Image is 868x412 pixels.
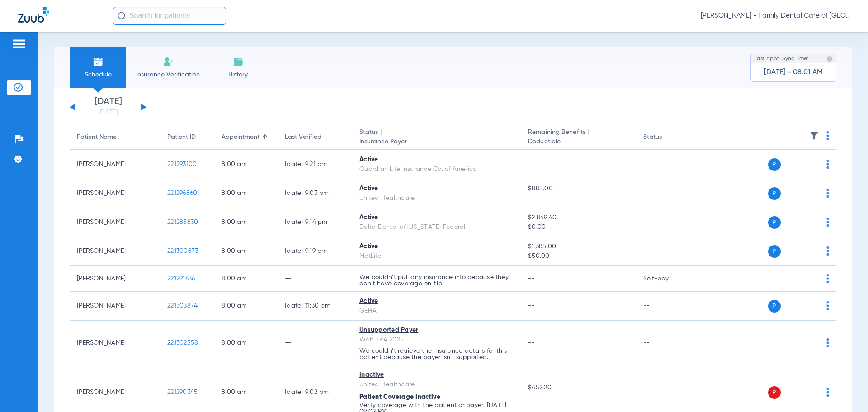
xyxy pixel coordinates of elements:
[636,292,697,321] td: --
[285,133,345,142] div: Last Verified
[76,70,119,79] span: Schedule
[12,38,26,49] img: hamburger-icon
[528,383,628,393] span: $452.20
[278,292,352,321] td: [DATE] 11:30 PM
[163,57,174,67] img: Manual Insurance Verification
[217,70,259,79] span: History
[528,161,535,167] span: --
[359,394,440,400] span: Patient Coverage Inactive
[359,155,514,165] div: Active
[826,56,833,62] img: last sync help info
[214,266,278,292] td: 8:00 AM
[359,370,514,380] div: Inactive
[528,194,628,203] span: --
[70,179,160,208] td: [PERSON_NAME]
[810,131,819,140] img: filter.svg
[285,133,321,142] div: Last Verified
[167,389,198,395] span: 221290345
[528,251,628,261] span: $50.00
[826,218,829,227] img: group-dot-blue.svg
[359,194,514,203] div: United Healthcare
[93,57,104,67] img: Schedule
[768,300,781,313] span: P
[826,301,829,310] img: group-dot-blue.svg
[768,216,781,229] span: P
[359,242,514,251] div: Active
[167,190,197,196] span: 221296860
[636,266,697,292] td: Self-pay
[278,237,352,266] td: [DATE] 9:19 PM
[77,133,117,142] div: Patient Name
[826,160,829,169] img: group-dot-blue.svg
[826,274,829,283] img: group-dot-blue.svg
[278,150,352,179] td: [DATE] 9:21 PM
[118,12,126,20] img: Search Icon
[359,306,514,316] div: GEHA
[70,321,160,365] td: [PERSON_NAME]
[359,251,514,261] div: MetLife
[278,179,352,208] td: [DATE] 9:03 PM
[528,303,535,309] span: --
[768,158,781,171] span: P
[826,388,829,397] img: group-dot-blue.svg
[768,245,781,258] span: P
[528,213,628,223] span: $2,849.40
[70,292,160,321] td: [PERSON_NAME]
[214,208,278,237] td: 8:00 AM
[214,150,278,179] td: 8:00 AM
[352,125,521,150] th: Status |
[81,97,135,117] li: [DATE]
[214,179,278,208] td: 8:00 AM
[826,189,829,198] img: group-dot-blue.svg
[222,133,270,142] div: Appointment
[70,237,160,266] td: [PERSON_NAME]
[167,133,196,142] div: Patient ID
[233,57,244,67] img: History
[70,266,160,292] td: [PERSON_NAME]
[359,213,514,223] div: Active
[278,208,352,237] td: [DATE] 9:14 PM
[359,223,514,232] div: Delta Dental of [US_STATE] Federal
[528,184,628,194] span: $885.00
[70,208,160,237] td: [PERSON_NAME]
[70,150,160,179] td: [PERSON_NAME]
[754,54,808,63] span: Last Appt. Sync Time:
[133,70,203,79] span: Insurance Verification
[167,275,195,282] span: 221291636
[701,11,850,20] span: [PERSON_NAME] - Family Dental Care of [GEOGRAPHIC_DATA]
[826,338,829,347] img: group-dot-blue.svg
[222,133,259,142] div: Appointment
[636,208,697,237] td: --
[826,131,829,140] img: group-dot-blue.svg
[521,125,636,150] th: Remaining Benefits |
[214,292,278,321] td: 8:00 AM
[113,7,226,25] input: Search for patients
[528,223,628,232] span: $0.00
[167,303,198,309] span: 221303874
[528,393,628,402] span: --
[77,133,153,142] div: Patient Name
[167,161,197,167] span: 221293100
[278,321,352,365] td: --
[81,108,135,117] a: [DATE]
[768,386,781,399] span: P
[167,248,198,254] span: 221300873
[764,68,823,77] span: [DATE] - 08:01 AM
[359,297,514,306] div: Active
[826,246,829,256] img: group-dot-blue.svg
[768,187,781,200] span: P
[359,348,514,360] p: We couldn’t retrieve the insurance details for this patient because the payer isn’t supported.
[636,237,697,266] td: --
[528,275,535,282] span: --
[359,274,514,287] p: We couldn’t pull any insurance info because they don’t have coverage on file.
[636,150,697,179] td: --
[167,219,198,225] span: 221285830
[636,125,697,150] th: Status
[636,321,697,365] td: --
[528,340,535,346] span: --
[214,321,278,365] td: 8:00 AM
[636,179,697,208] td: --
[278,266,352,292] td: --
[359,335,514,345] div: Web TPA 2025
[167,133,207,142] div: Patient ID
